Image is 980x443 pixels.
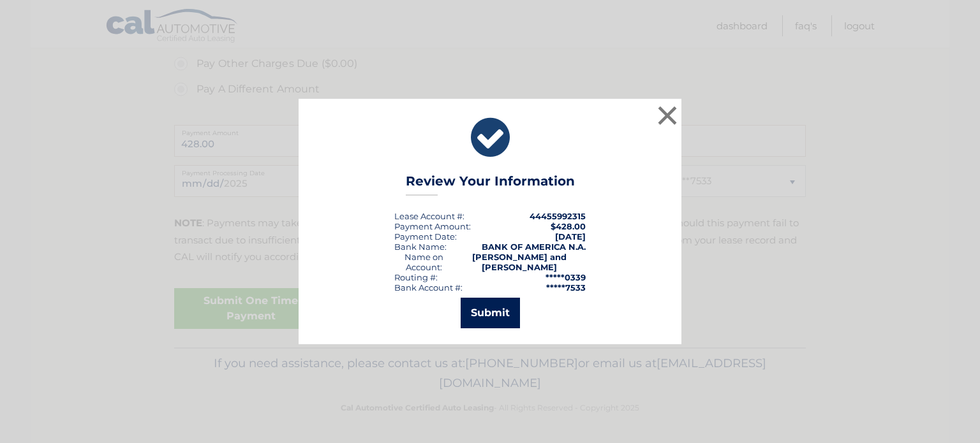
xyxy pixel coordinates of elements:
[394,231,455,242] span: Payment Date
[551,221,586,231] span: $428.00
[406,173,575,196] h3: Review Your Information
[472,252,567,272] strong: [PERSON_NAME] and [PERSON_NAME]
[394,231,457,242] div: :
[461,298,520,328] button: Submit
[394,242,447,252] div: Bank Name:
[394,282,463,293] div: Bank Account #:
[394,252,454,272] div: Name on Account:
[394,211,464,221] div: Lease Account #:
[394,272,438,282] div: Routing #:
[530,211,586,221] strong: 44455992315
[394,221,471,231] div: Payment Amount:
[655,103,680,128] button: ×
[482,242,586,252] strong: BANK OF AMERICA N.A.
[555,231,586,242] span: [DATE]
